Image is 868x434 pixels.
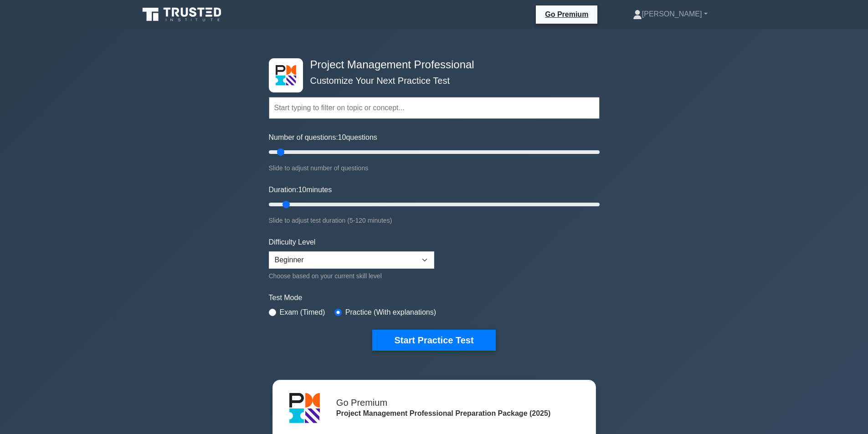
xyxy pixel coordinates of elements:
label: Difficulty Level [269,237,316,248]
a: [PERSON_NAME] [611,5,729,23]
label: Test Mode [269,292,600,303]
span: 10 [298,186,306,194]
label: Duration: minutes [269,184,332,195]
h4: Project Management Professional [307,58,555,71]
div: Slide to adjust test duration (5-120 minutes) [269,215,600,226]
div: Slide to adjust number of questions [269,163,600,174]
span: 10 [338,133,346,141]
label: Practice (With explanations) [345,307,436,318]
a: Go Premium [539,9,594,20]
label: Exam (Timed) [280,307,325,318]
input: Start typing to filter on topic or concept... [269,97,600,119]
div: Choose based on your current skill level [269,271,434,281]
button: Start Practice Test [372,330,495,351]
label: Number of questions: questions [269,132,377,143]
